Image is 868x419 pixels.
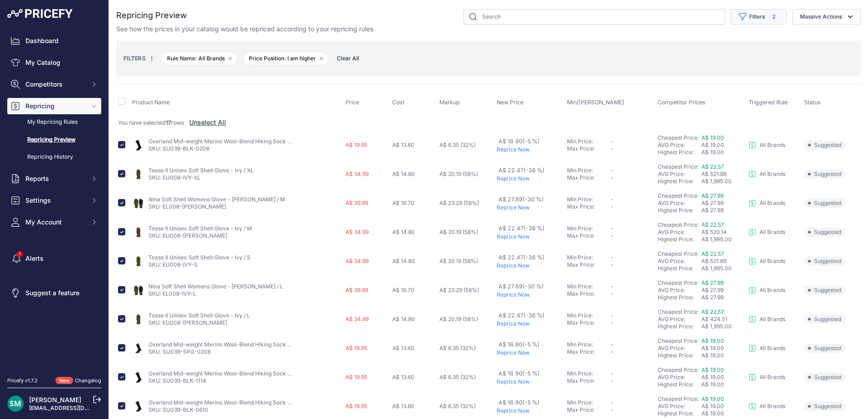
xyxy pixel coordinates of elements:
[701,410,724,417] span: A$ 19.00
[658,374,701,381] div: AVG Price:
[759,171,785,178] p: All Brands
[497,378,563,385] p: Reprice Now
[345,345,367,351] span: A$ 19.95
[658,258,701,265] div: AVG Price:
[148,167,254,174] a: Tease II Unisex Soft Shell Glove - Ivy / XL
[439,345,476,351] span: A$ 6.35 (32%)
[749,258,785,265] a: All Brands
[7,132,101,148] a: Repricing Preview
[701,250,724,257] span: A$ 22.57
[658,352,694,359] a: Highest Price:
[497,233,563,240] p: Reprice Now
[497,204,563,211] p: Reprice Now
[759,200,785,207] p: All Brands
[658,229,701,236] div: AVG Price:
[7,377,38,385] div: Pricefy v1.7.2
[611,174,613,181] span: -
[523,167,545,174] span: (-36 %)
[7,33,101,366] nav: Sidebar
[567,167,611,174] div: Min Price:
[804,344,846,353] span: Suggested
[523,370,540,377] span: (-5 %)
[611,232,613,239] span: -
[148,232,227,239] a: SKU: EU008-[PERSON_NAME]
[392,374,414,380] span: A$ 13.60
[7,76,101,93] button: Competitors
[658,236,694,243] a: Highest Price:
[658,178,694,185] a: Highest Price:
[392,316,415,322] span: A$ 14.80
[701,316,745,323] div: A$ 424.51
[166,119,171,126] strong: 17
[439,200,479,206] span: A$ 23.29 (58%)
[498,254,545,261] span: A$ 22.47
[658,403,701,410] div: AVG Price:
[567,370,611,377] div: Min Price:
[118,119,186,126] span: You have selected rows.
[148,399,345,406] a: Overland Mid-weight Merino Wool-Blend Hiking Sock - Covert Black / A6-10
[497,262,563,269] p: Reprice Now
[611,290,613,297] span: -
[701,221,724,228] a: A$ 22.57
[804,141,846,150] span: Suggested
[658,221,699,228] a: Cheapest Price:
[658,308,699,315] a: Cheapest Price:
[123,55,146,62] small: FILTERS
[392,403,414,409] span: A$ 13.60
[439,316,478,322] span: A$ 20.19 (58%)
[701,403,745,410] div: A$ 19.00
[148,145,209,152] a: SKU: SU039-BLK-0208
[439,403,476,409] span: A$ 6.35 (32%)
[567,406,611,414] div: Max Price:
[611,399,613,406] span: -
[497,146,563,153] p: Reprice Now
[611,261,613,268] span: -
[567,290,611,297] div: Max Price:
[148,290,196,297] a: SKU: EL008-IVY-L
[701,236,732,243] span: A$ 1,995.00
[611,370,613,377] span: -
[759,403,785,410] p: All Brands
[730,9,787,24] button: Filters2
[7,192,101,209] button: Settings
[701,258,745,265] div: A$ 521.89
[161,52,238,65] span: Rule Name: All Brands
[498,167,545,174] span: A$ 22.47
[701,352,724,359] span: A$ 19.00
[439,258,478,264] span: A$ 20.19 (58%)
[29,404,124,411] a: [EMAIL_ADDRESS][DOMAIN_NAME]
[701,229,745,236] div: A$ 520.14
[792,9,861,24] button: Massive Actions
[345,287,368,293] span: A$ 39.99
[345,99,359,106] span: Price
[611,377,613,384] span: -
[658,279,699,286] a: Cheapest Price:
[701,308,724,315] span: A$ 22.57
[116,9,187,22] h2: Repricing Preview
[25,196,85,205] span: Settings
[345,171,369,177] span: A$ 34.99
[701,381,724,388] span: A$ 19.00
[658,149,694,156] a: Highest Price:
[148,254,251,261] a: Tease II Unisex Soft Shell Glove - Ivy / S
[804,257,846,266] span: Suggested
[658,207,694,214] a: Highest Price:
[701,265,732,272] span: A$ 1,995.00
[759,258,785,265] p: All Brands
[392,200,414,206] span: A$ 16.70
[332,54,364,63] button: Clear All
[658,134,699,141] a: Cheapest Price:
[701,395,724,402] span: A$ 19.00
[392,141,414,148] span: A$ 13.60
[658,337,699,344] a: Cheapest Price:
[498,370,540,377] span: A$ 18.90
[658,287,701,294] div: AVG Price:
[567,261,611,268] div: Max Price:
[701,279,724,286] span: A$ 27.99
[658,316,701,323] div: AVG Price:
[345,141,367,148] span: A$ 19.95
[567,145,611,152] div: Max Price:
[148,319,227,326] a: SKU: EU008-[PERSON_NAME]
[759,345,785,352] p: All Brands
[658,366,699,373] a: Cheapest Price:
